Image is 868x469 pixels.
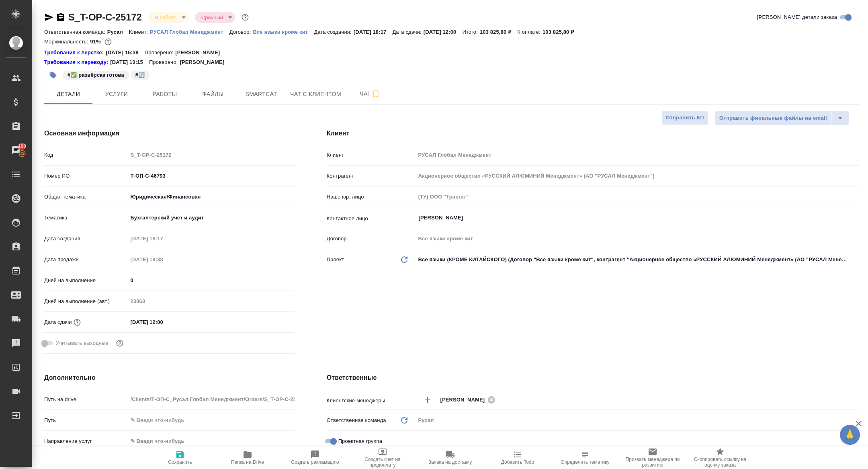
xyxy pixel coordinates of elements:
a: 100 [2,140,30,160]
div: ✎ Введи что-нибудь [128,434,295,448]
button: Создать рекламацию [281,446,349,469]
span: Создать счет на предоплату [354,457,411,468]
span: Чат с клиентом [290,89,341,99]
p: Дата создания [44,235,128,243]
p: Тематика [44,214,128,222]
input: ✎ Введи что-нибудь [128,274,295,286]
span: Файлы [194,89,232,99]
button: Скопировать ссылку для ЯМессенджера [44,12,54,22]
svg: Подписаться [371,89,381,99]
p: К оплате: [517,29,542,35]
p: [DATE] 18:17 [354,29,393,35]
p: Номер PO [44,172,128,180]
p: [PERSON_NAME] [180,58,230,66]
div: split button [715,111,850,125]
p: Все языки кроме кит [253,29,314,35]
p: Русал [107,29,129,35]
input: Пустое поле [128,149,295,161]
span: [PERSON_NAME] [440,396,490,404]
span: Призвать менеджера по развитию [624,457,682,468]
span: 🔄️ [130,71,150,78]
p: [DATE] 12:00 [424,29,463,35]
input: Пустое поле [416,233,859,244]
p: Наше юр. лицо [327,193,416,201]
input: Пустое поле [128,295,295,307]
p: Контактное лицо [327,215,416,223]
p: Ответственная команда: [44,29,107,35]
p: Направление услуг [44,437,128,445]
div: ✎ Введи что-нибудь [131,437,285,445]
p: [DATE] 15:38 [106,49,145,57]
button: Определить тематику [551,446,619,469]
p: Клиент: [129,29,150,35]
p: Клиент [327,151,416,159]
a: Требования к переводу: [44,58,110,66]
span: Добавить Todo [501,459,534,465]
button: Срочный [199,14,225,21]
p: Проверено: [145,49,176,57]
button: Добавить менеджера [418,390,437,410]
div: В работе [195,12,235,23]
p: Контрагент [327,172,416,180]
span: Учитывать выходные [56,339,108,347]
button: Папка на Drive [214,446,281,469]
p: Клиентские менеджеры [327,397,416,405]
h4: Клиент [327,129,859,138]
input: ✎ Введи что-нибудь [128,170,295,182]
span: Сохранить [168,459,192,465]
h4: Основная информация [44,129,295,138]
span: Скопировать ссылку на оценку заказа [691,457,749,468]
button: Скопировать ссылку на оценку заказа [686,446,754,469]
button: Если добавить услуги и заполнить их объемом, то дата рассчитается автоматически [72,317,82,328]
input: Пустое поле [416,191,859,203]
p: Итого: [462,29,479,35]
p: Путь [44,416,128,424]
p: Общая тематика [44,193,128,201]
button: Отправить финальные файлы на email [715,111,831,125]
button: Доп статусы указывают на важность/срочность заказа [240,12,250,23]
a: РУСАЛ Глобал Менеджмент [150,28,229,35]
h4: Дополнительно [44,373,295,383]
p: Код [44,151,128,159]
span: Работы [145,89,184,99]
span: 100 [13,142,31,150]
p: 91% [90,39,102,45]
input: Пустое поле [128,233,198,244]
span: Создать рекламацию [291,459,339,465]
span: Отправить финальные файлы на email [719,114,827,123]
input: ✎ Введи что-нибудь [128,414,295,426]
p: Дата сдачи: [392,29,423,35]
div: Нажми, чтобы открыть папку с инструкцией [44,49,106,57]
p: #✅ развёрска готова [68,71,124,79]
input: Пустое поле [416,149,859,161]
p: 103 825,80 ₽ [480,29,517,35]
p: Договор [327,235,416,243]
div: Нажми, чтобы открыть папку с инструкцией [44,58,110,66]
a: Требования к верстке: [44,49,106,57]
p: Ответственная команда [327,416,386,424]
span: Smartcat [242,89,280,99]
p: [DATE] 10:15 [110,58,149,66]
span: ✅ развёрска готова [62,71,130,78]
span: Детали [49,89,88,99]
button: Заявка на доставку [416,446,484,469]
span: Проектная группа [338,437,382,445]
div: Юридическая/Финансовая [128,190,295,204]
p: Проверено: [149,58,180,66]
button: Создать счет на предоплату [349,446,416,469]
button: В работе [152,14,179,21]
button: Добавить тэг [44,66,62,84]
button: Open [855,399,856,401]
button: Добавить Todo [484,446,551,469]
input: Пустое поле [128,393,295,405]
button: Выбери, если сб и вс нужно считать рабочими днями для выполнения заказа. [115,338,125,348]
button: Сохранить [146,446,214,469]
p: Дней на выполнение [44,276,128,285]
span: [PERSON_NAME] детали заказа [757,13,837,21]
span: Папка на Drive [231,459,264,465]
span: Отправить КП [666,113,704,123]
p: Дата продажи [44,256,128,264]
p: Маржинальность: [44,39,90,45]
input: ✎ Введи что-нибудь [128,316,198,328]
button: 7650.00 RUB; [103,37,113,47]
